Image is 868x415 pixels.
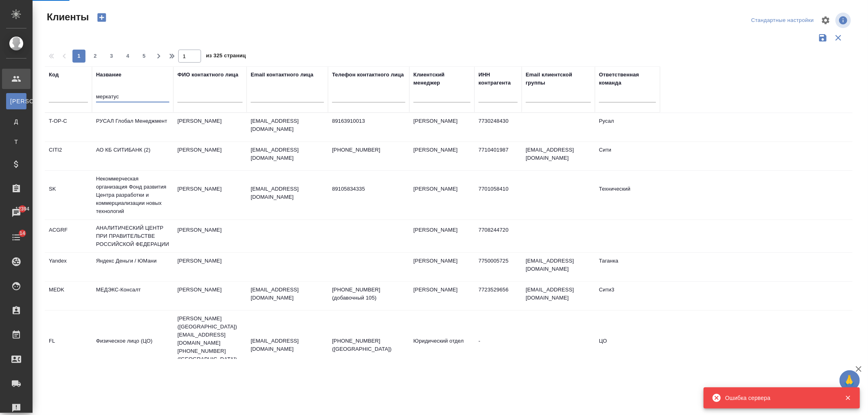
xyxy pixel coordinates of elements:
div: Код [49,71,59,79]
div: Клиентский менеджер [413,71,470,87]
td: [PERSON_NAME] [409,253,474,281]
span: Д [10,117,22,126]
td: SK [45,181,92,209]
td: [PERSON_NAME] ([GEOGRAPHIC_DATA]) [EMAIL_ADDRESS][DOMAIN_NAME] [PHONE_NUMBER] ([GEOGRAPHIC_DATA])... [173,311,247,384]
div: Ответственная команда [599,71,656,87]
td: T-OP-C [45,113,92,141]
a: Т [6,134,26,150]
td: 7730248430 [474,113,522,141]
button: Сохранить фильтры [815,30,831,46]
td: - [474,333,522,361]
td: Физическое лицо (ЦО) [92,333,173,361]
button: Создать [92,11,112,24]
span: 3 [105,52,118,60]
td: Yandex [45,253,92,281]
span: 🙏 [843,372,857,389]
span: Настроить таблицу [816,11,835,30]
td: Русал [595,113,660,141]
span: 14 [15,229,30,237]
td: Технический [595,181,660,209]
td: ACGRF [45,222,92,250]
span: из 325 страниц [206,51,246,63]
td: РУСАЛ Глобал Менеджмент [92,113,173,141]
td: 7723529656 [474,282,522,310]
td: 7710401987 [474,142,522,170]
td: ЦО [595,333,660,361]
p: [EMAIL_ADDRESS][DOMAIN_NAME] [251,337,324,353]
span: Клиенты [45,11,89,24]
button: Закрыть [840,394,856,402]
button: 2 [89,50,102,63]
div: split button [749,14,816,27]
p: [PHONE_NUMBER] (добавочный 105) [332,286,405,302]
td: 7701058410 [474,181,522,209]
td: 7750005725 [474,253,522,281]
p: [PHONE_NUMBER] ([GEOGRAPHIC_DATA]) [332,337,405,353]
button: 3 [105,50,118,63]
td: Яндекс Деньги / ЮМани [92,253,173,281]
p: [PHONE_NUMBER] [332,146,405,154]
div: ФИО контактного лица [177,71,238,79]
div: Телефон контактного лица [332,71,404,79]
td: [EMAIL_ADDRESS][DOMAIN_NAME] [522,282,595,310]
p: [EMAIL_ADDRESS][DOMAIN_NAME] [251,117,324,133]
p: [EMAIL_ADDRESS][DOMAIN_NAME] [251,146,324,162]
td: CITI2 [45,142,92,170]
td: [PERSON_NAME] [173,142,247,170]
td: Сити3 [595,282,660,310]
div: Email клиентской группы [526,71,591,87]
td: [PERSON_NAME] [409,181,474,209]
td: Таганка [595,253,660,281]
button: 4 [121,50,134,63]
td: [PERSON_NAME] [173,222,247,250]
td: 7708244720 [474,222,522,250]
td: [EMAIL_ADDRESS][DOMAIN_NAME] [522,142,595,170]
span: [PERSON_NAME] [10,97,22,105]
td: FL [45,333,92,361]
td: АО КБ СИТИБАНК (2) [92,142,173,170]
td: Сити [595,142,660,170]
a: [PERSON_NAME] [6,93,26,109]
div: Email контактного лица [251,71,313,79]
p: 89105834335 [332,185,405,193]
td: [PERSON_NAME] [173,113,247,141]
div: ИНН контрагента [479,71,518,87]
div: Название [96,71,121,79]
td: [PERSON_NAME] [173,181,247,209]
p: [EMAIL_ADDRESS][DOMAIN_NAME] [251,185,324,201]
td: [PERSON_NAME] [173,282,247,310]
a: 14 [2,227,31,248]
td: [EMAIL_ADDRESS][DOMAIN_NAME] [522,253,595,281]
a: Д [6,113,26,130]
td: [PERSON_NAME] [409,222,474,250]
td: АНАЛИТИЧЕСКИЙ ЦЕНТР ПРИ ПРАВИТЕЛЬСТВЕ РОССИЙСКОЙ ФЕДЕРАЦИИ [92,220,173,252]
span: 5 [138,52,151,60]
button: 5 [138,50,151,63]
a: 12394 [2,203,31,223]
td: Некоммерческая организация Фонд развития Центра разработки и коммерциализации новых технологий [92,171,173,219]
p: [EMAIL_ADDRESS][DOMAIN_NAME] [251,286,324,302]
td: [PERSON_NAME] [409,282,474,310]
td: [PERSON_NAME] [409,113,474,141]
span: 12394 [11,205,34,213]
td: [PERSON_NAME] [409,142,474,170]
td: МЕДЭКС-Консалт [92,282,173,310]
td: Юридический отдел [409,333,474,361]
span: Т [10,138,22,146]
span: Посмотреть информацию [835,13,853,28]
span: 2 [89,52,102,60]
td: [PERSON_NAME] [173,253,247,281]
div: Ошибка сервера [725,394,833,402]
td: MEDK [45,282,92,310]
p: 89163910013 [332,117,405,125]
button: 🙏 [840,370,860,391]
button: Сбросить фильтры [831,30,846,46]
span: 4 [121,52,134,60]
